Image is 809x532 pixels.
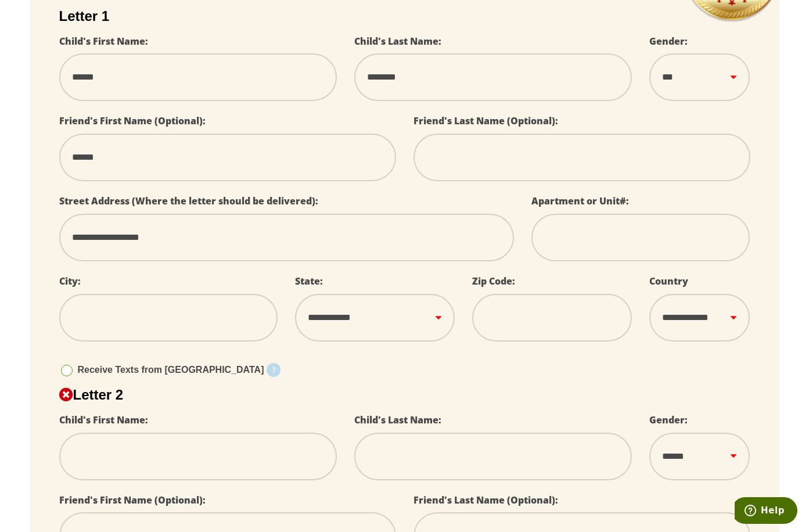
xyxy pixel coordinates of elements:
[649,414,688,426] label: Gender:
[735,497,797,526] iframe: Opens a widget where you can find more information
[59,414,148,426] label: Child's First Name:
[354,35,441,48] label: Child's Last Name:
[649,35,688,48] label: Gender:
[59,494,206,506] label: Friend's First Name (Optional):
[414,494,558,506] label: Friend's Last Name (Optional):
[59,8,750,24] h2: Letter 1
[59,275,81,287] label: City:
[414,114,558,127] label: Friend's Last Name (Optional):
[59,195,318,207] label: Street Address (Where the letter should be delivered):
[531,195,629,207] label: Apartment or Unit#:
[649,275,688,287] label: Country
[59,114,206,127] label: Friend's First Name (Optional):
[354,414,441,426] label: Child's Last Name:
[59,35,148,48] label: Child's First Name:
[59,387,750,403] h2: Letter 2
[78,365,264,375] span: Receive Texts from [GEOGRAPHIC_DATA]
[295,275,323,287] label: State:
[472,275,515,287] label: Zip Code:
